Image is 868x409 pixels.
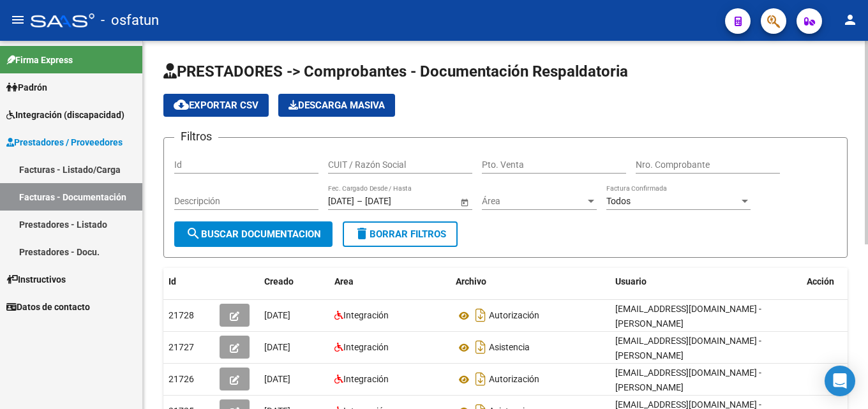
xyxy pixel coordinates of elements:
datatable-header-cell: Area [329,268,451,295]
span: Archivo [456,276,486,286]
mat-icon: search [186,226,201,241]
button: Buscar Documentacion [174,221,333,247]
mat-icon: menu [10,12,26,27]
datatable-header-cell: Acción [802,268,865,295]
input: End date [365,196,428,207]
span: Borrar Filtros [354,228,446,240]
span: Descarga Masiva [288,100,385,111]
mat-icon: cloud_download [174,97,189,112]
div: Open Intercom Messenger [825,366,855,396]
span: - osfatun [101,6,159,34]
span: 21727 [168,342,194,352]
mat-icon: person [842,12,858,27]
span: Asistencia [489,343,530,353]
datatable-header-cell: Id [163,268,214,295]
span: Instructivos [6,272,66,286]
span: – [357,196,363,207]
span: Prestadores / Proveedores [6,135,123,149]
i: Descargar documento [472,369,489,389]
button: Open calendar [458,195,471,209]
span: [DATE] [264,374,290,384]
span: Buscar Documentacion [186,228,321,240]
span: Firma Express [6,53,73,67]
span: PRESTADORES -> Comprobantes - Documentación Respaldatoria [163,63,628,80]
span: Autorización [489,311,539,321]
span: Usuario [615,276,647,286]
span: 21728 [168,310,194,320]
input: Start date [328,196,354,207]
span: Área [482,196,585,207]
span: Integración [343,342,389,352]
button: Descarga Masiva [278,94,395,117]
span: [EMAIL_ADDRESS][DOMAIN_NAME] - [PERSON_NAME] [615,368,761,392]
span: Area [334,276,354,286]
i: Descargar documento [472,305,489,325]
span: Todos [606,196,631,206]
mat-icon: delete [354,226,370,241]
span: [DATE] [264,342,290,352]
span: Autorización [489,375,539,385]
span: [EMAIL_ADDRESS][DOMAIN_NAME] - [PERSON_NAME] [615,304,761,329]
datatable-header-cell: Archivo [451,268,610,295]
span: Integración (discapacidad) [6,108,124,122]
span: Creado [264,276,294,286]
span: [EMAIL_ADDRESS][DOMAIN_NAME] - [PERSON_NAME] [615,336,761,361]
datatable-header-cell: Usuario [610,268,802,295]
span: Padrón [6,80,47,94]
app-download-masive: Descarga masiva de comprobantes (adjuntos) [278,94,395,117]
span: Exportar CSV [174,100,258,111]
span: Datos de contacto [6,300,90,314]
h3: Filtros [174,128,218,145]
span: 21726 [168,374,194,384]
span: Acción [807,276,834,286]
button: Borrar Filtros [343,221,458,247]
i: Descargar documento [472,337,489,357]
span: Id [168,276,176,286]
span: [DATE] [264,310,290,320]
span: Integración [343,374,389,384]
datatable-header-cell: Creado [259,268,329,295]
button: Exportar CSV [163,94,269,117]
span: Integración [343,310,389,320]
